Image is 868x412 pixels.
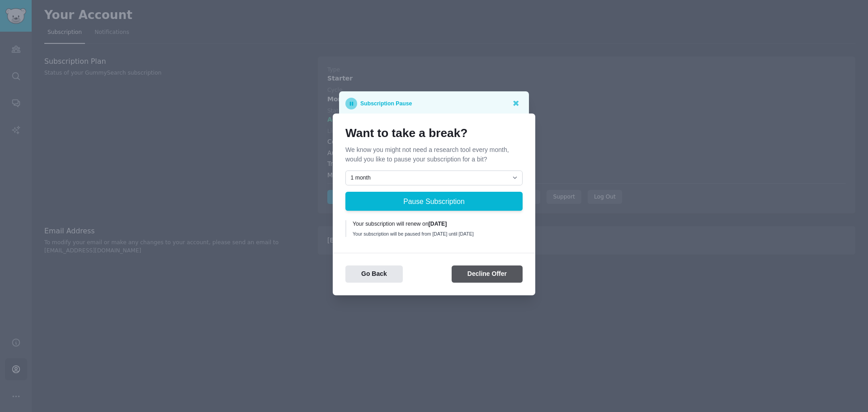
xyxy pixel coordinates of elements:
div: Your subscription will renew on [353,220,516,228]
h1: Want to take a break? [345,126,523,141]
p: Subscription Pause [360,98,412,109]
button: Decline Offer [452,265,523,283]
button: Pause Subscription [345,192,523,211]
button: Go Back [345,265,403,283]
div: Your subscription will be paused from [DATE] until [DATE] [353,231,516,237]
b: [DATE] [429,221,447,227]
p: We know you might not need a research tool every month, would you like to pause your subscription... [345,145,523,164]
